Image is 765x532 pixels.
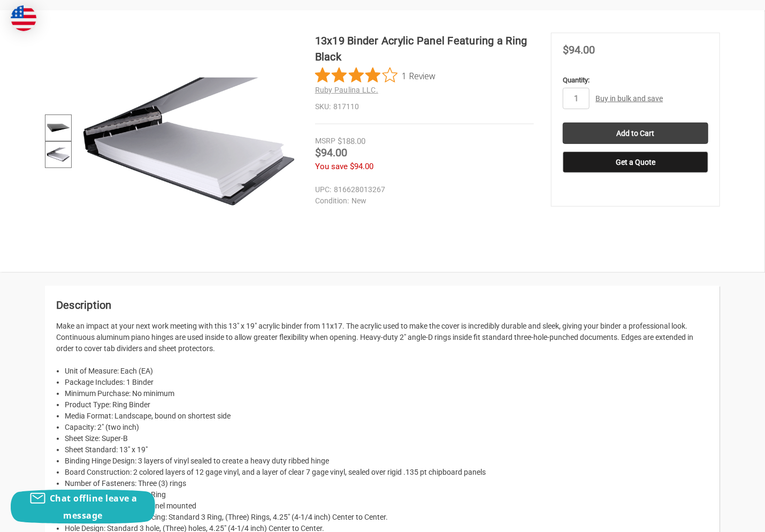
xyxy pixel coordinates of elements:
dd: 817110 [315,101,534,112]
li: Minimum Purchase: No minimum [65,388,709,399]
li: Sheet Size: Super-B [65,433,709,444]
dt: SKU: [315,101,331,112]
span: $94.00 [350,162,373,171]
img: 13x19 Binder Acrylic Panel Featuring a Ring Black [47,116,70,140]
div: MSRP [315,135,335,147]
span: $94.00 [563,43,595,56]
li: Media Format: Landscape, bound on shortest side [65,411,709,422]
span: 1 Review [402,67,435,83]
h2: Description [56,297,709,313]
button: Get a Quote [563,151,708,173]
button: Rated 4 out of 5 stars from 1 reviews. Jump to reviews. [315,67,435,83]
span: You save [315,162,348,171]
span: $188.00 [338,136,365,146]
input: Add to Cart [563,123,708,144]
li: Number of Fasteners: Three (3) rings [65,478,709,489]
span: $94.00 [315,146,347,159]
h1: 13x19 Binder Acrylic Panel Featuring a Ring Black [315,33,534,65]
li: Board Construction: 2 colored layers of 12 gage vinyl, and a layer of clear 7 gage vinyl, sealed ... [65,467,709,478]
li: Binding Hinge Design: 3 layers of vinyl sealed to create a heavy duty ribbed hinge [65,455,709,467]
dd: 816628013267 [315,184,529,195]
li: Product Type: Ring Binder [65,399,709,411]
li: Package Includes: 1 Binder [65,377,709,388]
dt: UPC: [315,184,331,195]
a: Buy in bulk and save [595,94,663,103]
label: Quantity: [563,75,708,86]
button: Chat offline leave a message [11,490,155,524]
li: Fastener System Hole Spacing: Standard 3 Ring, (Three) Rings, 4.25" (4-1/4 inch) Center to Center. [65,512,709,523]
img: duty and tax information for United States [11,5,36,31]
span: Chat offline leave a message [50,492,137,521]
li: Fastener System: Angle-D Ring [65,489,709,500]
li: Sheet Standard: 13" x 19" [65,444,709,455]
li: Fastener Location: Back panel mounted [65,500,709,512]
p: Make an impact at your next work meeting with this 13" x 19" acrylic binder from 11x17. The acryl... [56,321,709,354]
li: Unit of Measure: Each (EA) [65,366,709,377]
dd: New [315,195,529,207]
img: 13x19 Binder Acrylic Panel Featuring a Ring Black [80,33,297,250]
img: 13x19 Binder Acrylic Panel Featuring a Ring Black [47,143,70,166]
li: Capacity: 2" (two inch) [65,422,709,433]
dt: Condition: [315,195,349,207]
a: Ruby Paulina LLC. [315,86,378,94]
